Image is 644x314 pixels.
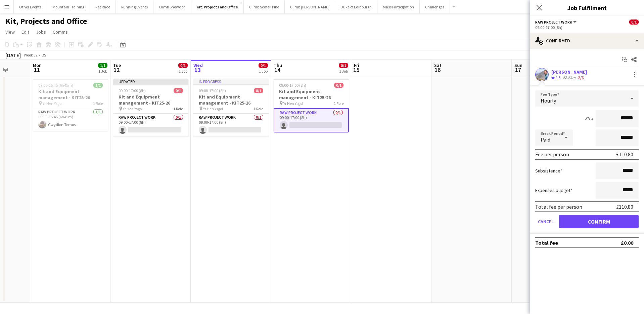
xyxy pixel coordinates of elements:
[173,106,183,111] span: 1 Role
[193,94,269,106] h3: Kit and Equipment management - KIT25-26
[535,168,562,174] label: Subsistence
[191,0,244,13] button: Kit, Projects and Office
[193,79,269,84] div: In progress
[339,69,348,74] div: 1 Job
[433,66,442,74] span: 16
[112,66,121,74] span: 12
[274,88,349,101] h3: Kit and Equipment management - KIT25-26
[33,108,108,131] app-card-role: RAW project work1/109:00-15:45 (6h45m)Gwydion Tomos
[535,203,582,210] div: Total fee per person
[119,88,146,93] span: 09:00-17:00 (8h)
[113,79,188,136] app-job-card: Updated09:00-17:00 (8h)0/1Kit and Equipment management - KIT25-26 Yr Hen Ysgol1 RoleRAW project w...
[559,215,639,228] button: Confirm
[616,151,633,158] div: £110.80
[334,83,343,88] span: 0/1
[339,63,348,68] span: 0/1
[273,66,282,74] span: 14
[535,151,569,158] div: Fee per person
[254,106,263,111] span: 1 Role
[562,75,577,81] div: 68.6km
[14,0,47,13] button: Other Events
[113,94,188,106] h3: Kit and Equipment management - KIT25-26
[259,69,268,74] div: 1 Job
[535,19,578,25] button: RAW project work
[42,52,48,57] div: BST
[113,62,121,68] span: Tue
[3,28,17,36] a: View
[5,16,87,26] h1: Kit, Projects and Office
[616,203,633,210] div: £110.80
[93,101,103,106] span: 1 Role
[193,62,203,68] span: Wed
[285,0,335,13] button: Climb [PERSON_NAME]
[541,136,550,143] span: Paid
[420,0,450,13] button: Challenges
[174,88,183,93] span: 0/1
[334,101,343,106] span: 1 Role
[22,52,39,57] span: Week 32
[19,28,32,36] a: Edit
[90,0,116,13] button: Rat Race
[53,29,68,35] span: Comms
[93,83,103,88] span: 1/1
[535,239,558,246] div: Total fee
[259,63,268,68] span: 0/1
[36,29,46,35] span: Jobs
[621,239,633,246] div: £0.00
[33,88,108,101] h3: Kit and Equipment management - KIT25-26
[116,0,153,13] button: Running Events
[377,0,420,13] button: Mass Participation
[585,115,593,121] div: 8h x
[50,28,71,36] a: Comms
[153,0,191,13] button: Climb Snowdon
[43,101,62,106] span: Yr Hen Ysgol
[38,83,73,88] span: 09:00-15:45 (6h45m)
[179,69,187,74] div: 1 Job
[123,106,143,111] span: Yr Hen Ysgol
[283,101,303,106] span: Yr Hen Ysgol
[32,66,42,74] span: 11
[555,75,560,80] span: 4.5
[513,66,522,74] span: 17
[254,88,263,93] span: 0/1
[21,29,29,35] span: Edit
[193,114,269,136] app-card-role: RAW project work0/109:00-17:00 (8h)
[98,69,107,74] div: 1 Job
[274,108,349,132] app-card-role: RAW project work0/109:00-17:00 (8h)
[33,28,49,36] a: Jobs
[199,88,226,93] span: 09:00-17:00 (8h)
[535,25,639,30] div: 09:00-17:00 (8h)
[98,63,107,68] span: 1/1
[530,33,644,49] div: Confirmed
[192,66,203,74] span: 13
[535,215,556,228] button: Cancel
[279,83,306,88] span: 09:00-17:00 (8h)
[5,29,15,35] span: View
[113,114,188,136] app-card-role: RAW project work0/109:00-17:00 (8h)
[629,19,639,25] span: 0/1
[5,52,21,58] div: [DATE]
[33,79,108,131] app-job-card: 09:00-15:45 (6h45m)1/1Kit and Equipment management - KIT25-26 Yr Hen Ysgol1 RoleRAW project work1...
[274,79,349,132] app-job-card: 09:00-17:00 (8h)0/1Kit and Equipment management - KIT25-26 Yr Hen Ysgol1 RoleRAW project work0/10...
[193,79,269,136] app-job-card: In progress09:00-17:00 (8h)0/1Kit and Equipment management - KIT25-26 Yr Hen Ysgol1 RoleRAW proje...
[541,97,556,104] span: Hourly
[203,106,223,111] span: Yr Hen Ysgol
[551,69,587,75] div: [PERSON_NAME]
[244,0,285,13] button: Climb Scafell Pike
[335,0,377,13] button: Duke of Edinburgh
[274,62,282,68] span: Thu
[354,62,359,68] span: Fri
[113,79,188,84] div: Updated
[47,0,90,13] button: Mountain Training
[535,19,572,25] span: RAW project work
[530,3,644,12] h3: Job Fulfilment
[353,66,359,74] span: 15
[514,62,522,68] span: Sun
[178,63,188,68] span: 0/1
[535,187,572,193] label: Expenses budget
[434,62,442,68] span: Sat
